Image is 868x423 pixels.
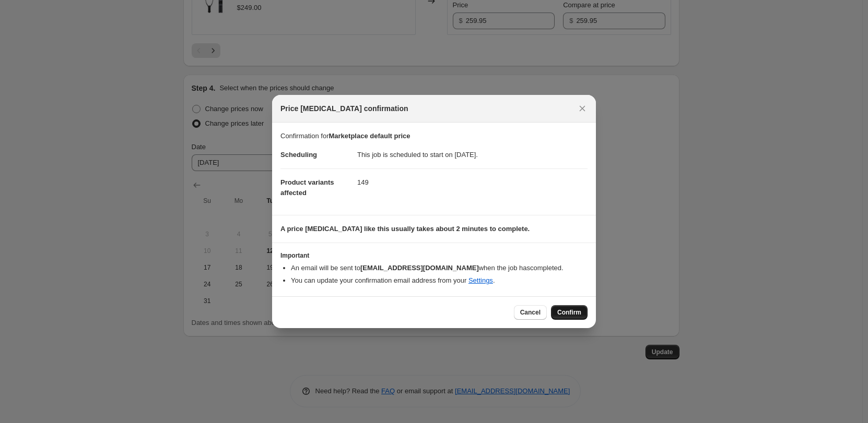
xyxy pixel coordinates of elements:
li: You can update your confirmation email address from your . [291,275,588,286]
b: Marketplace default price [329,132,410,140]
b: [EMAIL_ADDRESS][DOMAIN_NAME] [360,264,479,272]
span: Scheduling [280,151,317,159]
button: Close [575,101,590,116]
p: Confirmation for [280,131,588,141]
dd: 149 [357,168,588,196]
button: Confirm [551,305,588,320]
span: Product variants affected [280,178,334,197]
span: Price [MEDICAL_DATA] confirmation [280,103,408,114]
h3: Important [280,251,588,260]
span: Cancel [520,308,541,317]
span: Confirm [557,308,581,317]
li: An email will be sent to when the job has completed . [291,263,588,273]
button: Cancel [514,305,547,320]
dd: This job is scheduled to start on [DATE]. [357,141,588,168]
a: Settings [468,276,493,284]
b: A price [MEDICAL_DATA] like this usually takes about 2 minutes to complete. [280,225,530,233]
